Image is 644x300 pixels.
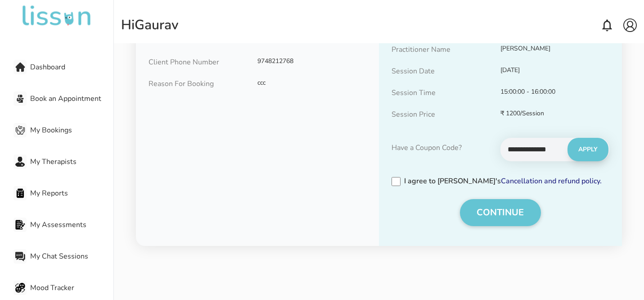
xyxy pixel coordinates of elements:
[15,62,25,72] img: Dashboard
[30,282,113,293] span: Mood Tracker
[15,283,25,293] img: Mood Tracker
[392,66,478,77] p: Session Date
[30,93,113,104] span: Book an Appointment
[15,188,25,198] img: My Reports
[500,109,609,118] p: ₹ 1200/Session
[460,199,541,226] button: CONTINUE
[392,109,478,120] p: Session Price
[392,142,478,153] p: Have a Coupon Code?
[15,251,25,261] img: My Chat Sessions
[392,44,478,55] p: Practitioner Name
[15,220,25,230] img: My Assessments
[500,66,609,75] p: [DATE]
[149,57,235,68] p: Client Phone Number
[623,18,637,32] img: account.svg
[149,78,235,89] p: Reason For Booking
[30,62,113,73] span: Dashboard
[404,176,501,186] span: I agree to [PERSON_NAME]'s
[121,17,179,33] div: Hi Gaurav
[567,138,608,161] button: APPLY
[257,78,366,87] p: ccc
[15,125,25,135] img: My Bookings
[30,125,113,136] span: My Bookings
[15,94,25,104] img: Book an Appointment
[257,57,366,66] p: 9748212768
[30,219,113,230] span: My Assessments
[15,157,25,167] img: My Therapists
[30,251,113,262] span: My Chat Sessions
[30,156,113,167] span: My Therapists
[500,44,609,53] p: [PERSON_NAME]
[21,5,93,27] img: undefined
[392,87,478,98] p: Session Time
[500,87,609,96] p: 15:00:00 - 16:00:00
[501,176,602,186] a: Cancellation and refund policy.
[30,188,113,199] span: My Reports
